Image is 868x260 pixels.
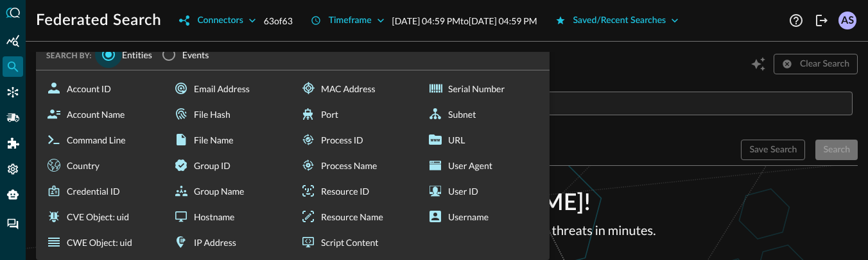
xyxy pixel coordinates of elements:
div: Credential ID [41,178,163,204]
div: Resource Name [295,204,417,229]
div: Port [295,101,417,127]
button: Help [786,10,806,31]
button: Connectors [171,10,263,31]
div: File Hash [168,101,290,127]
div: Connectors [197,13,243,29]
p: 63 of 63 [264,14,293,28]
div: Connectors [3,82,23,102]
div: Email Address [168,76,290,101]
div: Chat [3,214,23,234]
div: User ID [422,178,544,204]
div: Account Name [41,101,163,127]
div: User Agent [422,152,544,178]
div: Hostname [168,204,290,229]
div: Resource ID [295,178,417,204]
div: IP Address [168,229,290,255]
span: SEARCH BY: [46,51,92,60]
div: Subnet [422,101,544,127]
div: CVE Object: uid [41,204,163,229]
div: Addons [3,133,24,154]
div: Command Line [41,127,163,152]
button: Logout [812,10,832,31]
div: Pipelines [3,108,23,128]
div: Country [41,152,163,178]
div: Account ID [41,76,163,101]
div: Process ID [295,127,417,152]
div: Username [422,204,544,229]
div: File Name [168,127,290,152]
span: Entities [122,48,152,61]
div: URL [422,127,544,152]
div: CWE Object: uid [41,229,163,255]
div: Query Agent [3,184,23,205]
div: AS [838,12,856,29]
div: Timeframe [329,13,372,29]
button: Saved/Recent Searches [548,10,687,31]
div: Saved/Recent Searches [573,13,666,29]
div: Group ID [168,152,290,178]
div: Settings [3,159,23,179]
div: MAC Address [295,76,417,101]
button: Timeframe [303,10,392,31]
div: Summary Insights [3,31,23,51]
input: Value [401,95,847,111]
div: Script Content [295,229,417,255]
div: Process Name [295,152,417,178]
div: Federated Search [3,56,23,77]
div: Group Name [168,178,290,204]
span: Events [182,48,209,61]
h1: Federated Search [36,10,161,31]
div: Serial Number [422,76,544,101]
p: [DATE] 04:59 PM to [DATE] 04:59 PM [392,14,537,28]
